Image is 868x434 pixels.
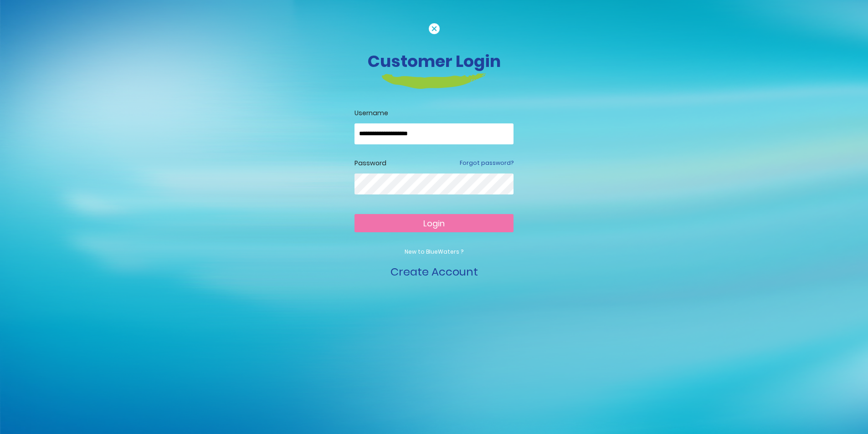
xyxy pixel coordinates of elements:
a: Create Account [390,264,478,279]
img: login-heading-border.png [382,73,486,89]
label: Password [354,158,386,168]
button: Login [354,214,514,232]
span: Login [423,218,445,229]
h3: Customer Login [181,51,687,71]
p: New to BlueWaters ? [354,248,514,256]
a: Forgot password? [460,159,514,167]
img: cancel [429,23,440,34]
label: Username [354,108,514,118]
